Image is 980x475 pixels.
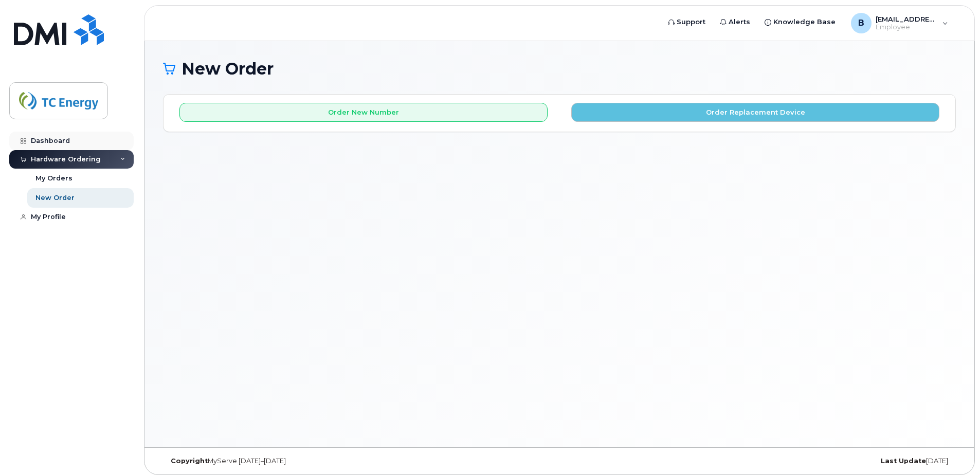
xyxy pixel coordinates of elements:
[881,457,926,465] strong: Last Update
[692,457,956,465] div: [DATE]
[171,457,208,465] strong: Copyright
[163,457,427,465] div: MyServe [DATE]–[DATE]
[179,103,548,122] button: Order New Number
[163,60,956,78] h1: New Order
[935,430,972,467] iframe: Messenger Launcher
[571,103,939,122] button: Order Replacement Device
